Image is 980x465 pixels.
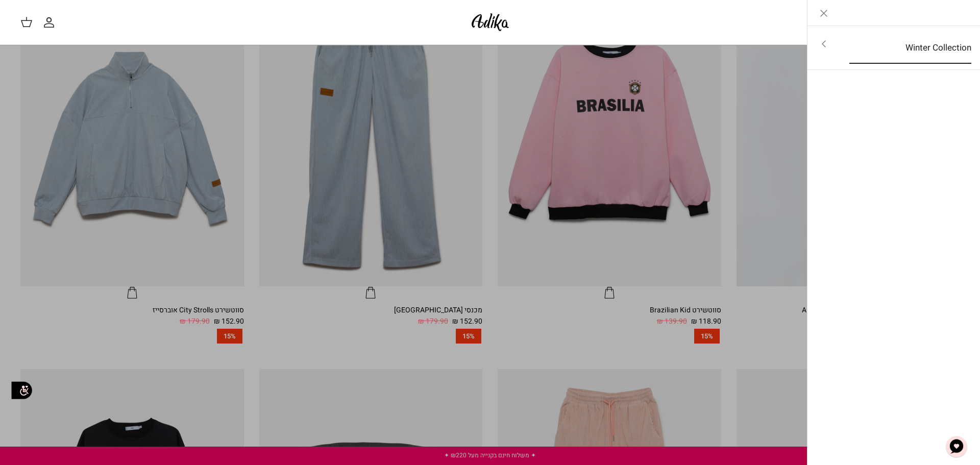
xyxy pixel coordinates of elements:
a: החשבון שלי [43,16,59,29]
button: צ'אט [941,431,972,462]
img: accessibility_icon02.svg [8,376,36,404]
img: Adika IL [469,10,512,34]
